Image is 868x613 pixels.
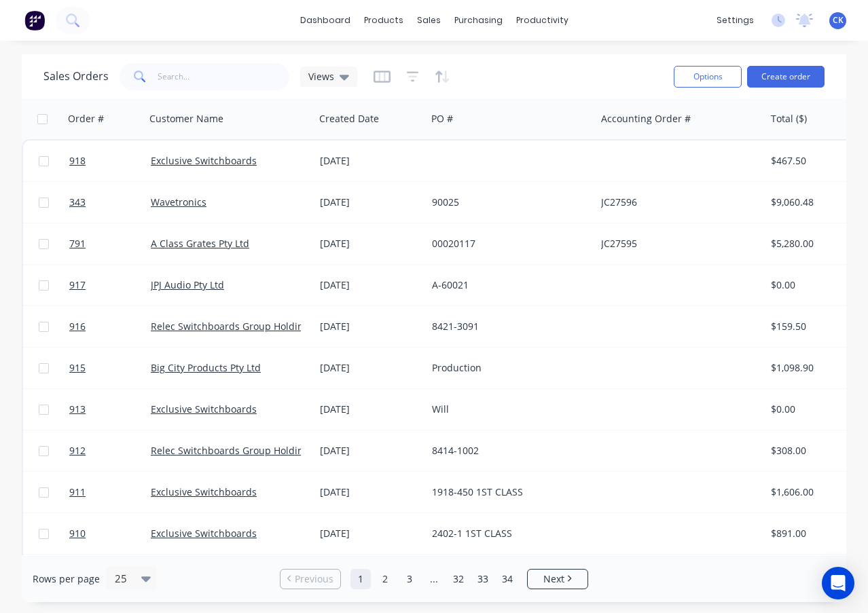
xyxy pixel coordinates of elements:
span: Previous [295,572,333,586]
div: [DATE] [320,361,421,375]
span: 916 [69,320,86,333]
div: [DATE] [320,527,421,540]
div: [DATE] [320,154,421,168]
div: $891.00 [771,527,850,540]
a: JPJ Audio Pty Ltd [151,278,224,291]
div: sales [410,10,448,31]
a: 343 [69,182,151,223]
div: Total ($) [771,112,807,126]
div: [DATE] [320,237,421,250]
button: Create order [747,66,825,88]
a: Wavetronics [151,196,206,208]
div: Open Intercom Messenger [822,567,854,599]
span: 343 [69,196,86,209]
span: 915 [69,361,86,375]
input: Search... [158,63,290,90]
div: [DATE] [320,320,421,333]
a: Page 32 [448,569,469,589]
a: A Class Grates Pty Ltd [151,237,249,250]
div: Customer Name [149,112,223,126]
a: Exclusive Switchboards [151,154,257,167]
div: Production [432,361,583,375]
div: purchasing [448,10,509,31]
div: $467.50 [771,154,850,168]
div: Order # [68,112,104,126]
span: 910 [69,527,86,540]
h1: Sales Orders [43,70,109,83]
a: 791 [69,223,151,264]
div: productivity [509,10,575,31]
span: CK [833,14,844,26]
div: $5,280.00 [771,237,850,250]
a: 917 [69,265,151,305]
a: Page 2 [375,569,395,589]
span: Next [543,572,564,586]
a: Big City Products Pty Ltd [151,361,261,374]
div: $0.00 [771,403,850,416]
div: [DATE] [320,485,421,499]
span: 791 [69,237,86,250]
a: 916 [69,306,151,347]
div: 2402-1 1ST CLASS [432,527,583,540]
span: 917 [69,278,86,292]
div: A-60021 [432,278,583,292]
div: 8421-3091 [432,320,583,333]
a: Page 34 [497,569,518,589]
a: Page 1 is your current page [350,569,371,589]
span: Rows per page [33,572,100,586]
div: 8414-1002 [432,444,583,458]
div: [DATE] [320,444,421,458]
ul: Pagination [274,569,594,589]
img: Factory [24,10,45,31]
button: Options [674,66,742,88]
div: 00020117 [432,237,583,250]
a: Exclusive Switchboards [151,527,257,540]
a: dashboard [293,10,357,31]
a: Next page [528,572,587,586]
a: Page 33 [473,569,493,589]
a: 915 [69,348,151,388]
a: 912 [69,430,151,471]
div: [DATE] [320,196,421,209]
div: PO # [431,112,453,126]
div: Created Date [319,112,379,126]
div: Will [432,403,583,416]
a: Exclusive Switchboards [151,485,257,498]
div: 90025 [432,196,583,209]
div: [DATE] [320,278,421,292]
span: 913 [69,403,86,416]
div: $1,606.00 [771,485,850,499]
div: 1918-450 1ST CLASS [432,485,583,499]
a: 918 [69,141,151,181]
a: Previous page [281,572,340,586]
a: Relec Switchboards Group Holdings [151,444,314,457]
a: 913 [69,389,151,430]
div: JC27596 [601,196,752,209]
a: 909 [69,555,151,595]
div: $308.00 [771,444,850,458]
a: 910 [69,513,151,554]
a: Jump forward [424,569,444,589]
a: Relec Switchboards Group Holdings [151,320,314,333]
div: [DATE] [320,403,421,416]
div: products [357,10,410,31]
div: $0.00 [771,278,850,292]
span: 918 [69,154,86,168]
span: 912 [69,444,86,458]
div: settings [710,10,761,31]
div: $159.50 [771,320,850,333]
div: Accounting Order # [601,112,691,126]
span: 911 [69,485,86,499]
a: 911 [69,472,151,513]
a: Page 3 [399,569,420,589]
div: $1,098.90 [771,361,850,375]
div: $9,060.48 [771,196,850,209]
div: JC27595 [601,237,752,250]
a: Exclusive Switchboards [151,403,257,415]
span: Views [308,69,334,83]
